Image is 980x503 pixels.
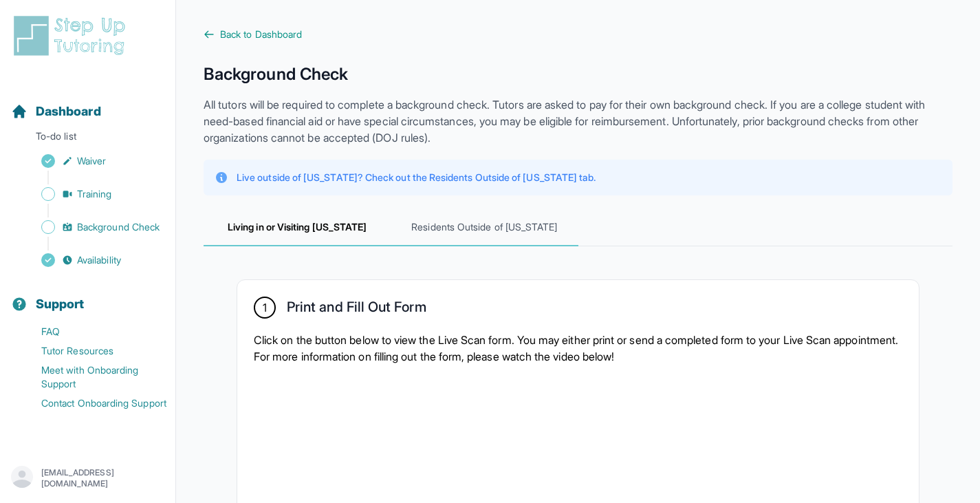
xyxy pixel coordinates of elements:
h2: Print and Fill Out Form [287,299,426,321]
span: Back to Dashboard [220,28,302,41]
span: Living in or Visiting [US_STATE] [204,209,391,246]
span: 1 [263,299,267,316]
span: Support [36,295,85,314]
p: Click on the button below to view the Live Scan form. You may either print or send a completed fo... [254,332,902,365]
span: Training [77,187,112,201]
p: To-do list [6,129,170,149]
span: Residents Outside of [US_STATE] [391,209,578,246]
a: Contact Onboarding Support [11,394,175,413]
button: [EMAIL_ADDRESS][DOMAIN_NAME] [11,466,164,491]
a: Training [11,184,175,204]
nav: Tabs [204,209,952,246]
a: Back to Dashboard [204,28,952,41]
span: Availability [77,253,121,267]
a: Background Check [11,217,175,237]
a: Waiver [11,151,175,171]
h1: Background Check [204,63,952,85]
button: Dashboard [6,80,170,127]
p: Live outside of [US_STATE]? Check out the Residents Outside of [US_STATE] tab. [237,171,596,184]
span: Dashboard [36,102,101,121]
a: Dashboard [11,102,101,121]
span: Waiver [77,154,106,168]
a: Meet with Onboarding Support [11,361,175,394]
a: Availability [11,250,175,270]
span: Background Check [77,220,160,234]
p: All tutors will be required to complete a background check. Tutors are asked to pay for their own... [204,96,952,146]
a: FAQ [11,322,175,341]
button: Support [6,272,170,319]
p: [EMAIL_ADDRESS][DOMAIN_NAME] [41,467,164,489]
a: Tutor Resources [11,341,175,361]
img: logo [11,14,133,58]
